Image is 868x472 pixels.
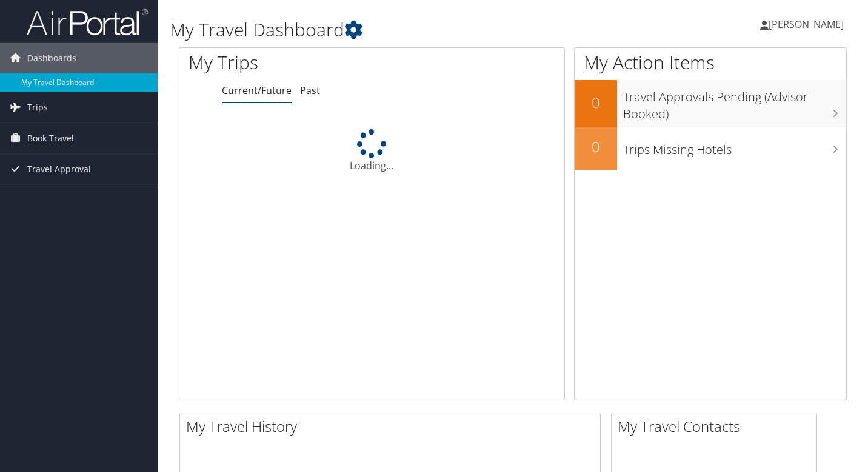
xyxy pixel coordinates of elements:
[769,18,844,31] span: [PERSON_NAME]
[623,83,846,123] h3: Travel Approvals Pending (Advisor Booked)
[27,154,91,184] span: Travel Approval
[618,416,816,437] h2: My Travel Contacts
[189,50,395,75] h1: My Trips
[623,135,846,158] h3: Trips Missing Hotels
[27,92,48,123] span: Trips
[575,92,617,113] h2: 0
[300,84,320,97] a: Past
[222,84,292,97] a: Current/Future
[575,50,846,75] h1: My Action Items
[575,80,846,127] a: 0Travel Approvals Pending (Advisor Booked)
[27,8,148,36] img: airportal-logo.png
[27,43,76,73] span: Dashboards
[27,123,74,153] span: Book Travel
[575,137,617,157] h2: 0
[179,129,564,173] div: Loading...
[170,17,627,42] h1: My Travel Dashboard
[760,6,856,42] a: [PERSON_NAME]
[575,127,846,170] a: 0Trips Missing Hotels
[186,416,600,437] h2: My Travel History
